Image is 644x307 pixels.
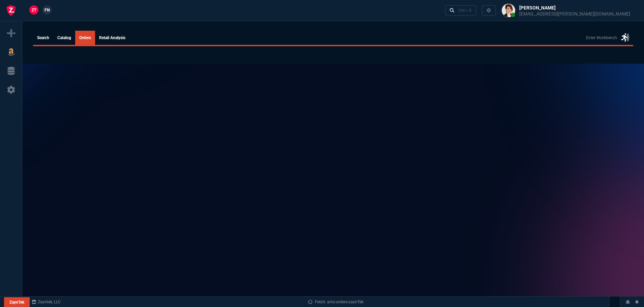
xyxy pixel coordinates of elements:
span: ZT [32,7,36,13]
a: msbcCompanyName [30,299,63,305]
span: FN [45,7,50,13]
a: Search [33,31,53,45]
a: Orders [75,31,95,45]
nx-icon: Enter Workbench [621,32,629,43]
a: Catalog [53,31,75,45]
a: Fetch: amz-orders-zaynTek [308,299,363,305]
p: Enter Workbench [586,35,617,41]
div: Ctrl + K [458,8,472,13]
a: Retail Analysis [95,31,129,45]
